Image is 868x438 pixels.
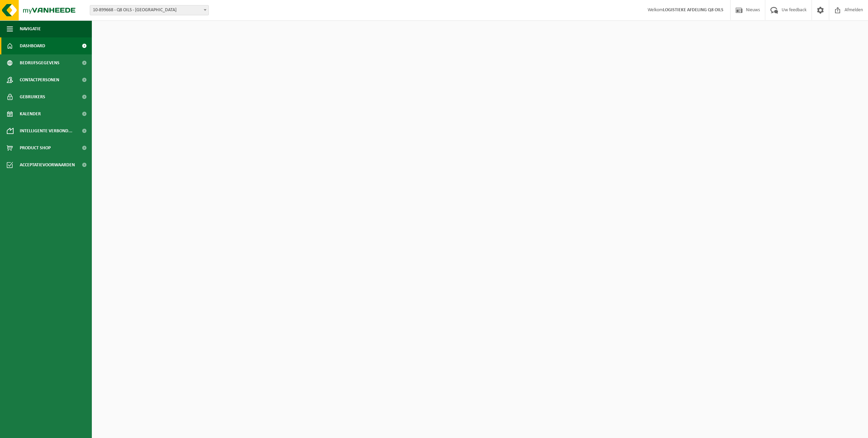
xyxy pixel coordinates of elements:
strong: LOGISTIEKE AFDELING Q8 OILS [663,7,723,13]
span: Gebruikers [20,88,45,105]
span: 10-899668 - Q8 OILS - ANTWERPEN [90,5,209,15]
span: 10-899668 - Q8 OILS - ANTWERPEN [90,5,208,15]
span: Bedrijfsgegevens [20,54,60,71]
span: Acceptatievoorwaarden [20,156,75,173]
span: Kalender [20,105,41,122]
span: Contactpersonen [20,71,59,88]
span: Product Shop [20,139,51,156]
span: Navigatie [20,20,41,37]
span: Dashboard [20,37,45,54]
span: Intelligente verbond... [20,122,72,139]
